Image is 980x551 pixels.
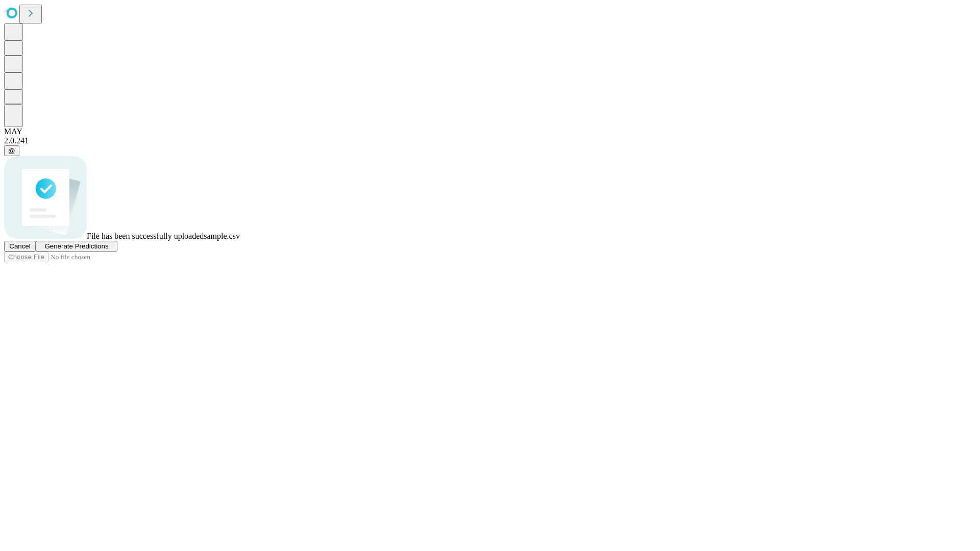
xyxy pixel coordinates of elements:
span: Cancel [9,242,31,250]
div: MAY [4,127,976,136]
span: File has been successfully uploaded [87,232,204,240]
div: 2.0.241 [4,136,976,145]
span: Generate Predictions [44,242,108,250]
button: Generate Predictions [36,241,117,252]
button: Cancel [4,241,36,252]
button: @ [4,145,19,156]
span: @ [8,147,15,155]
span: sample.csv [204,232,240,240]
